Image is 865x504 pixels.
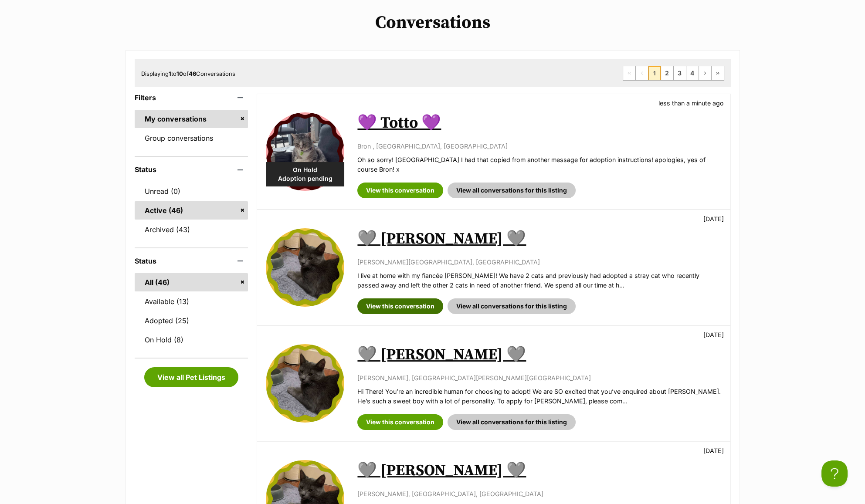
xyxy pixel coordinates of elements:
[176,70,183,77] strong: 10
[357,461,526,480] a: 🩶 [PERSON_NAME] 🩶
[135,201,248,220] a: Active (46)
[266,174,344,183] span: Adoption pending
[266,112,344,191] img: 💜 Totto 💜
[135,94,248,101] header: Filters
[623,66,724,81] nav: Pagination
[357,489,721,498] p: [PERSON_NAME], [GEOGRAPHIC_DATA], [GEOGRAPHIC_DATA]
[357,414,443,430] a: View this conversation
[135,182,248,200] a: Unread (0)
[357,298,443,314] a: View this conversation
[144,367,238,387] a: View all Pet Listings
[357,271,721,290] p: I live at home with my fiancée [PERSON_NAME]! We have 2 cats and previously had adopted a stray c...
[357,229,526,249] a: 🩶 [PERSON_NAME] 🩶
[699,66,711,80] a: Next page
[357,113,441,133] a: 💜 Totto 💜
[357,142,721,151] p: Bron , [GEOGRAPHIC_DATA], [GEOGRAPHIC_DATA]
[821,460,848,487] iframe: Help Scout Beacon - Open
[357,183,443,198] a: View this conversation
[169,70,171,77] strong: 1
[686,66,699,80] a: Page 4
[135,129,248,147] a: Group conversations
[357,373,721,382] p: [PERSON_NAME], [GEOGRAPHIC_DATA][PERSON_NAME][GEOGRAPHIC_DATA]
[266,162,344,186] div: On Hold
[357,387,721,406] p: Hi There! You’re an incredible human for choosing to adopt! We are SO excited that you’ve enquire...
[448,298,576,314] a: View all conversations for this listing
[141,70,235,77] span: Displaying to of Conversations
[658,98,724,108] p: less than a minute ago
[661,66,673,80] a: Page 2
[266,344,344,423] img: 🩶 Nico 🩶
[135,273,248,291] a: All (46)
[135,292,248,311] a: Available (13)
[135,331,248,349] a: On Hold (8)
[703,446,724,455] p: [DATE]
[448,414,576,430] a: View all conversations for this listing
[636,66,648,80] span: Previous page
[703,330,724,339] p: [DATE]
[189,70,196,77] strong: 46
[674,66,686,80] a: Page 3
[623,66,635,80] span: First page
[357,345,526,365] a: 🩶 [PERSON_NAME] 🩶
[648,66,661,80] span: Page 1
[712,66,724,80] a: Last page
[357,155,721,174] p: Oh so sorry! [GEOGRAPHIC_DATA] I had that copied from another message for adoption instructions! ...
[703,214,724,223] p: [DATE]
[135,311,248,330] a: Adopted (25)
[448,183,576,198] a: View all conversations for this listing
[266,228,344,307] img: 🩶 Nico 🩶
[135,166,248,173] header: Status
[135,257,248,265] header: Status
[135,220,248,239] a: Archived (43)
[135,110,248,128] a: My conversations
[357,257,721,267] p: [PERSON_NAME][GEOGRAPHIC_DATA], [GEOGRAPHIC_DATA]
